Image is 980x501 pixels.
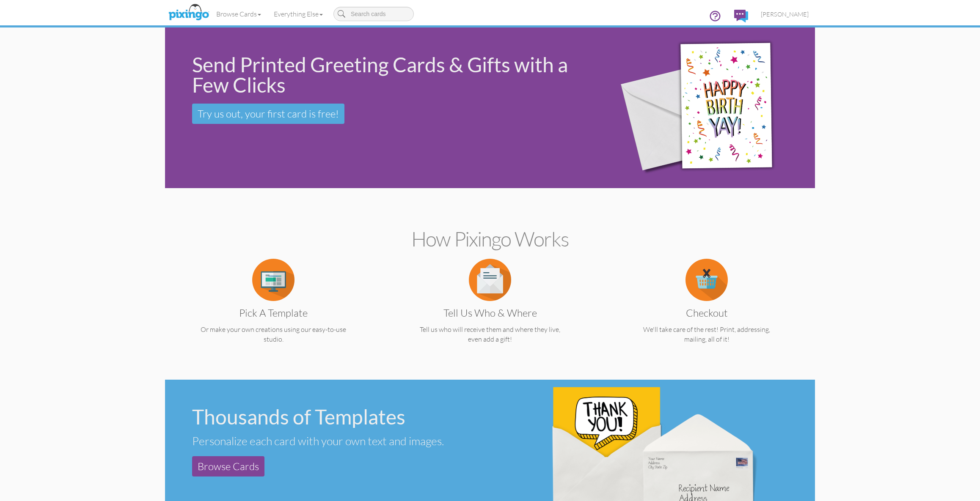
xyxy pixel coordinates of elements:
[605,16,809,200] img: 942c5090-71ba-4bfc-9a92-ca782dcda692.png
[267,3,329,25] a: Everything Else
[192,104,344,124] a: Try us out, your first card is free!
[210,3,267,25] a: Browse Cards
[615,275,798,344] a: Checkout We'll take care of the rest! Print, addressing, mailing, all of it!
[188,307,359,318] h3: Pick a Template
[405,307,575,318] h3: Tell us Who & Where
[469,259,511,301] img: item.alt
[198,107,339,120] span: Try us out, your first card is free!
[252,259,295,301] img: item.alt
[621,307,792,318] h3: Checkout
[192,55,592,95] div: Send Printed Greeting Cards & Gifts with a Few Clicks
[180,228,800,250] h2: How Pixingo works
[166,2,211,23] img: pixingo logo
[615,325,798,344] p: We'll take care of the rest! Print, addressing, mailing, all of it!
[192,434,483,448] div: Personalize each card with your own text and images.
[192,456,264,476] a: Browse Cards
[685,259,728,301] img: item.alt
[182,325,365,344] p: Or make your own creations using our easy-to-use studio.
[182,275,365,344] a: Pick a Template Or make your own creations using our easy-to-use studio.
[398,275,582,344] a: Tell us Who & Where Tell us who will receive them and where they live, even add a gift!
[761,11,809,18] span: [PERSON_NAME]
[734,10,748,22] img: comments.svg
[398,325,582,344] p: Tell us who will receive them and where they live, even add a gift!
[754,3,815,25] a: [PERSON_NAME]
[333,7,414,21] input: Search cards
[192,407,483,427] div: Thousands of Templates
